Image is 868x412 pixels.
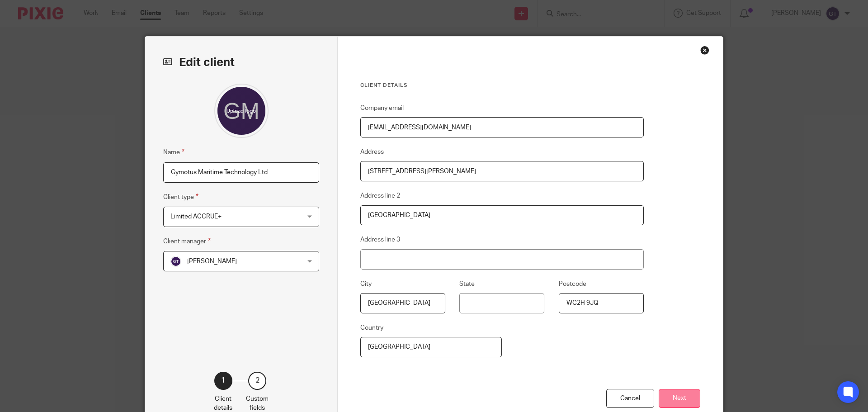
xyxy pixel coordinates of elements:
[360,191,400,200] label: Address line 2
[559,279,586,289] label: Postcode
[360,82,644,89] h3: Client details
[170,213,222,220] span: Limited ACCRUE+
[360,147,384,156] label: Address
[606,389,654,408] div: Cancel
[187,258,237,265] span: [PERSON_NAME]
[700,46,709,55] div: Close this dialog window
[163,236,211,246] label: Client manager
[360,104,404,113] label: Company email
[248,372,266,390] div: 2
[163,192,198,202] label: Client type
[163,55,319,70] h2: Edit client
[659,389,700,408] button: Next
[459,279,475,289] label: State
[360,323,383,332] label: Country
[214,372,232,390] div: 1
[170,256,181,267] img: svg%3E
[360,235,400,244] label: Address line 3
[360,279,372,289] label: City
[163,147,184,157] label: Name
